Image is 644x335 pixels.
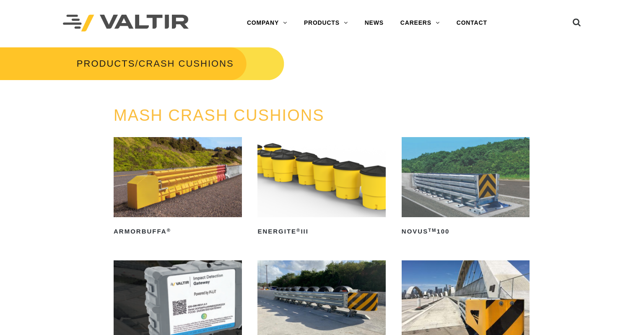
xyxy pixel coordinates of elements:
[114,225,242,238] h2: ArmorBuffa
[402,225,530,238] h2: NOVUS 100
[296,15,356,31] a: PRODUCTS
[239,15,296,31] a: COMPANY
[114,106,325,124] a: MASH CRASH CUSHIONS
[167,228,171,233] sup: ®
[356,15,392,31] a: NEWS
[402,137,530,238] a: NOVUSTM100
[77,58,135,69] a: PRODUCTS
[257,225,386,238] h2: ENERGITE III
[392,15,448,31] a: CAREERS
[63,15,189,32] img: Valtir
[114,137,242,238] a: ArmorBuffa®
[428,228,436,233] sup: TM
[448,15,496,31] a: CONTACT
[138,58,234,69] span: CRASH CUSHIONS
[257,137,386,238] a: ENERGITE®III
[296,228,301,233] sup: ®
